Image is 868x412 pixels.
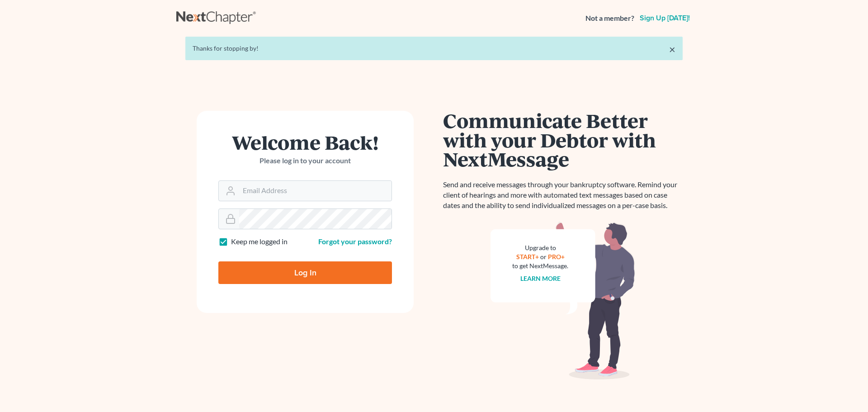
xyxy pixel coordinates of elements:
div: Thanks for stopping by! [193,44,675,53]
p: Send and receive messages through your bankruptcy software. Remind your client of hearings and mo... [443,180,683,211]
a: Learn more [520,275,561,282]
label: Keep me logged in [231,237,288,247]
span: or [540,253,547,260]
a: START+ [516,253,539,260]
h1: Welcome Back! [218,133,392,152]
div: Upgrade to [512,243,568,252]
a: Forgot your password? [318,237,392,246]
a: Sign up [DATE]! [638,14,692,22]
div: to get NextMessage. [512,261,568,270]
input: Email Address [239,181,392,201]
strong: Not a member? [585,13,634,24]
a: PRO+ [548,253,565,260]
p: Please log in to your account [218,156,392,166]
a: × [669,44,675,55]
input: Log In [218,261,392,284]
h1: Communicate Better with your Debtor with NextMessage [443,111,683,169]
img: nextmessage_bg-59042aed3d76b12b5cd301f8e5b87938c9018125f34e5fa2b7a6b67550977c72.svg [491,222,635,380]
